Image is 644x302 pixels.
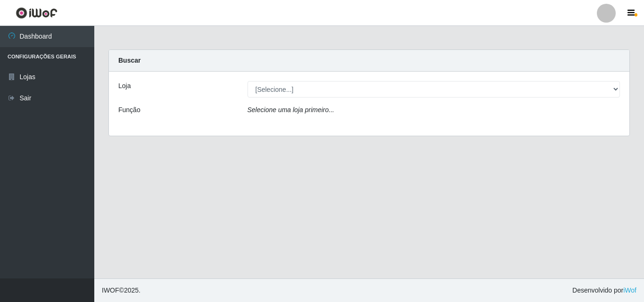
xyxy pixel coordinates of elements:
[118,81,131,91] label: Loja
[572,286,636,295] span: Desenvolvido por
[623,286,636,294] a: iWof
[118,57,140,64] strong: Buscar
[102,286,140,295] span: © 2025 .
[16,7,58,19] img: CoreUI Logo
[248,106,334,114] i: Selecione uma loja primeiro...
[118,105,140,115] label: Função
[102,286,119,294] span: IWOF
